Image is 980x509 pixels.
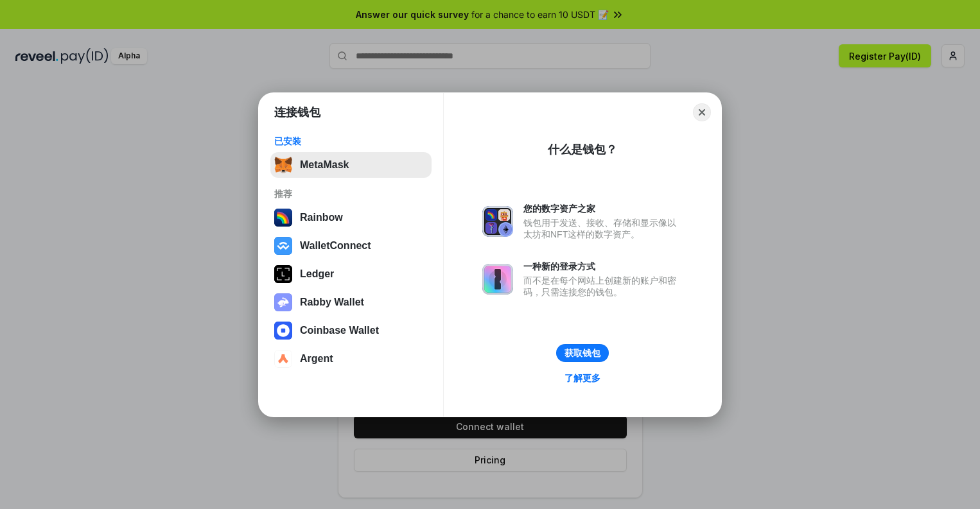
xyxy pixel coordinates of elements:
img: svg+xml,%3Csvg%20width%3D%22120%22%20height%3D%22120%22%20viewBox%3D%220%200%20120%20120%22%20fil... [274,209,292,227]
div: 您的数字资产之家 [523,203,683,214]
div: Rabby Wallet [300,297,364,308]
img: svg+xml,%3Csvg%20width%3D%2228%22%20height%3D%2228%22%20viewBox%3D%220%200%2028%2028%22%20fill%3D... [274,322,292,340]
div: 而不是在每个网站上创建新的账户和密码，只需连接您的钱包。 [523,275,683,298]
div: 获取钱包 [564,347,600,359]
button: Argent [270,346,432,372]
div: MetaMask [300,159,349,171]
img: svg+xml,%3Csvg%20xmlns%3D%22http%3A%2F%2Fwww.w3.org%2F2000%2Fsvg%22%20fill%3D%22none%22%20viewBox... [482,264,513,295]
div: 了解更多 [564,372,600,384]
button: MetaMask [270,152,432,178]
img: svg+xml,%3Csvg%20fill%3D%22none%22%20height%3D%2233%22%20viewBox%3D%220%200%2035%2033%22%20width%... [274,156,292,174]
div: 什么是钱包？ [548,142,617,157]
div: Coinbase Wallet [300,325,379,336]
div: Rainbow [300,212,343,223]
div: Ledger [300,268,334,280]
a: 了解更多 [557,370,608,386]
button: 获取钱包 [556,344,609,362]
button: Close [693,103,711,121]
div: Argent [300,353,333,365]
button: Rainbow [270,205,432,230]
img: svg+xml,%3Csvg%20width%3D%2228%22%20height%3D%2228%22%20viewBox%3D%220%200%2028%2028%22%20fill%3D... [274,237,292,255]
div: 推荐 [274,188,428,200]
div: 钱包用于发送、接收、存储和显示像以太坊和NFT这样的数字资产。 [523,217,683,240]
div: 已安装 [274,135,428,147]
img: svg+xml,%3Csvg%20xmlns%3D%22http%3A%2F%2Fwww.w3.org%2F2000%2Fsvg%22%20fill%3D%22none%22%20viewBox... [482,206,513,237]
img: svg+xml,%3Csvg%20width%3D%2228%22%20height%3D%2228%22%20viewBox%3D%220%200%2028%2028%22%20fill%3D... [274,350,292,368]
img: svg+xml,%3Csvg%20xmlns%3D%22http%3A%2F%2Fwww.w3.org%2F2000%2Fsvg%22%20fill%3D%22none%22%20viewBox... [274,293,292,311]
h1: 连接钱包 [274,105,320,120]
div: 一种新的登录方式 [523,261,683,272]
button: Coinbase Wallet [270,318,432,343]
div: WalletConnect [300,240,371,252]
button: Rabby Wallet [270,289,432,315]
button: Ledger [270,261,432,287]
img: svg+xml,%3Csvg%20xmlns%3D%22http%3A%2F%2Fwww.w3.org%2F2000%2Fsvg%22%20width%3D%2228%22%20height%3... [274,265,292,283]
button: WalletConnect [270,233,432,259]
